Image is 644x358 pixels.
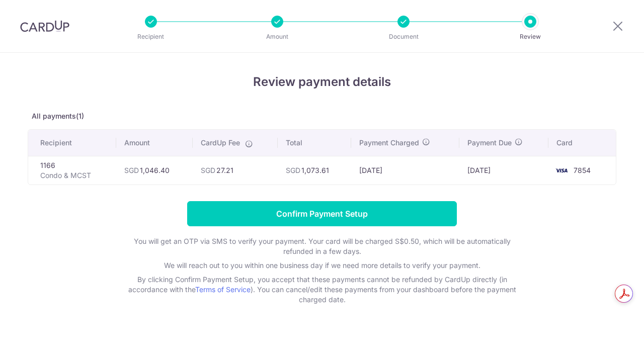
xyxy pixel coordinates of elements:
[278,156,352,185] td: 1,073.61
[193,156,278,185] td: 27.21
[116,156,193,185] td: 1,046.40
[278,130,352,156] th: Total
[351,156,459,185] td: [DATE]
[548,130,616,156] th: Card
[116,130,193,156] th: Amount
[121,260,523,271] p: We will reach out to you within one business day if we need more details to verify your payment.
[459,156,548,185] td: [DATE]
[195,285,251,294] a: Terms of Service
[574,166,591,174] span: 7854
[121,275,523,305] p: By clicking Confirm Payment Setup, you accept that these payments cannot be refunded by CardUp di...
[551,164,572,176] img: <span class="translation_missing" title="translation missing: en.account_steps.new_confirm_form.b...
[20,20,69,32] img: CardUp
[467,138,512,148] span: Payment Due
[201,138,240,148] span: CardUp Fee
[40,170,108,181] p: Condo & MCST
[240,32,314,42] p: Amount
[28,111,616,121] p: All payments(1)
[28,156,116,185] td: 1166
[366,32,441,42] p: Document
[201,166,215,174] span: SGD
[28,130,116,156] th: Recipient
[359,138,419,148] span: Payment Charged
[121,236,523,256] p: You will get an OTP via SMS to verify your payment. Your card will be charged S$0.50, which will ...
[187,201,457,226] input: Confirm Payment Setup
[114,32,188,42] p: Recipient
[579,328,634,353] iframe: Opens a widget where you can find more information
[28,73,616,91] h4: Review payment details
[493,32,568,42] p: Review
[124,166,139,174] span: SGD
[286,166,300,174] span: SGD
